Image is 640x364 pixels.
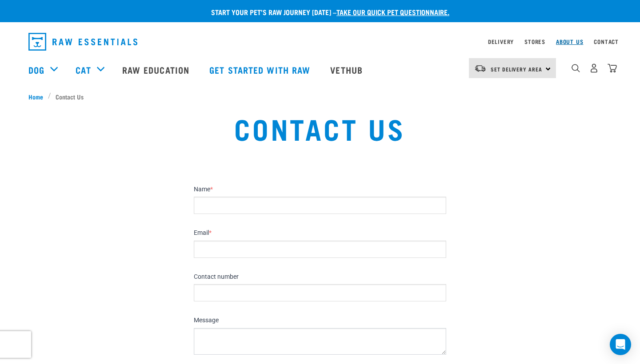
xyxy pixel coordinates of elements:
a: About Us [556,40,583,43]
a: Get started with Raw [200,52,321,87]
span: Home [28,92,43,101]
label: Message [194,317,446,324]
div: Open Intercom Messenger [610,334,631,355]
a: Stores [524,40,545,43]
span: Set Delivery Area [491,67,542,71]
nav: breadcrumbs [28,92,612,101]
a: Home [28,92,48,101]
label: Name [194,186,446,194]
label: Contact number [194,273,446,281]
a: Vethub [321,52,374,87]
label: Email [194,229,446,237]
img: home-icon@2x.png [608,63,617,73]
a: Raw Education [113,52,200,87]
a: take our quick pet questionnaire. [336,10,449,14]
img: Raw Essentials Logo [28,33,137,51]
a: Cat [76,63,91,76]
a: Dog [28,63,44,76]
a: Contact [594,40,619,43]
a: Delivery [488,40,514,43]
img: user.png [589,63,599,73]
img: home-icon-1@2x.png [572,64,580,72]
h1: Contact Us [123,112,517,144]
img: van-moving.png [474,64,486,72]
nav: dropdown navigation [21,29,619,54]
